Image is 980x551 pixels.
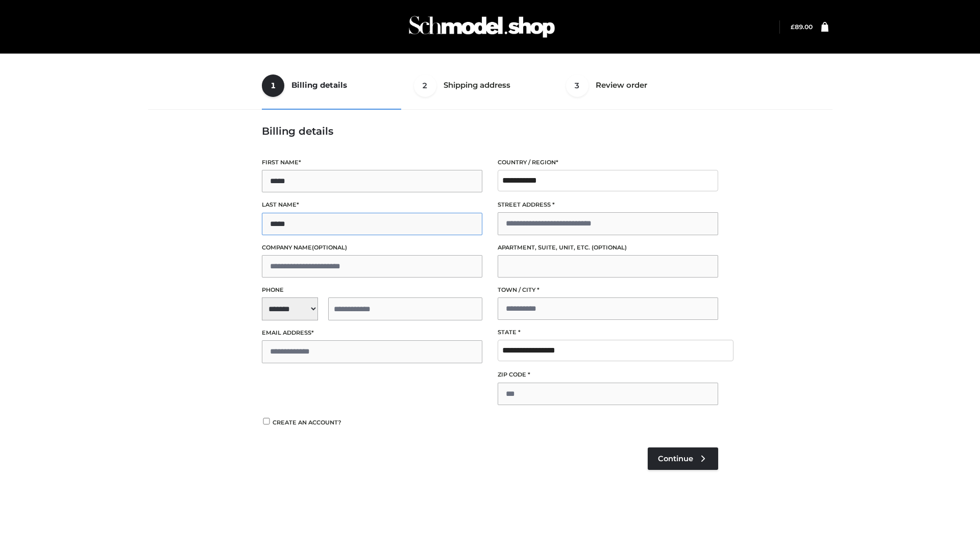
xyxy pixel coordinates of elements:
span: (optional) [592,244,627,251]
h3: Billing details [262,125,718,137]
label: Apartment, suite, unit, etc. [498,243,718,253]
label: Town / City [498,285,718,295]
label: Email address [262,328,482,338]
span: Create an account? [273,419,341,426]
span: (optional) [312,244,347,251]
label: Phone [262,285,482,295]
label: ZIP Code [498,370,718,380]
label: State [498,328,718,337]
label: Country / Region [498,158,718,167]
span: Continue [658,454,693,463]
label: Company name [262,243,482,253]
bdi: 89.00 [791,23,813,31]
label: First name [262,158,482,167]
a: £89.00 [791,23,813,31]
label: Street address [498,200,718,210]
img: Schmodel Admin 964 [405,7,558,47]
input: Create an account? [262,418,271,424]
span: £ [791,23,795,31]
label: Last name [262,200,482,210]
a: Continue [648,447,718,470]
